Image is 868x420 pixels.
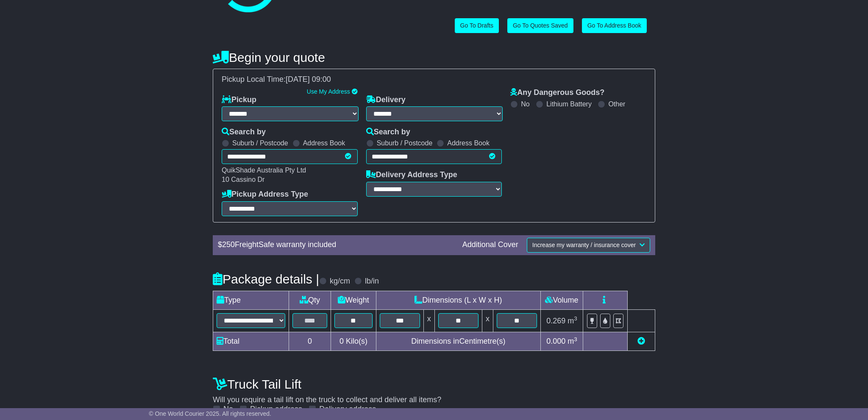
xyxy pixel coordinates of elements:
label: Suburb / Postcode [232,139,288,147]
td: Weight [331,291,376,309]
td: Kilo(s) [331,332,376,351]
td: 0 [289,332,331,351]
label: Any Dangerous Goods? [510,88,604,97]
td: Dimensions in Centimetre(s) [376,332,540,351]
span: © One World Courier 2025. All rights reserved. [149,410,271,417]
label: Pickup [222,95,256,105]
td: Dimensions (L x W x H) [376,291,540,309]
span: 0 [339,337,344,345]
span: 10 Cassino Dr [222,176,264,183]
span: 250 [222,240,235,249]
span: 0.269 [546,317,565,325]
a: Go To Quotes Saved [507,18,573,33]
span: Increase my warranty / insurance cover [532,242,636,248]
a: Add new item [637,337,645,345]
sup: 3 [574,315,577,322]
a: Go To Drafts [455,18,499,33]
label: Suburb / Postcode [377,139,433,147]
div: $ FreightSafe warranty included [214,240,458,250]
label: Delivery [366,95,406,105]
a: Use My Address [307,88,350,95]
span: m [568,337,577,345]
td: x [423,309,434,332]
label: Other [608,100,625,108]
h4: Package details | [213,272,319,286]
span: [DATE] 09:00 [286,75,331,83]
label: Search by [366,128,410,137]
button: Increase my warranty / insurance cover [527,238,650,253]
td: x [482,309,493,332]
label: kg/cm [330,277,350,286]
span: QuikShade Australia Pty Ltd [222,167,306,174]
span: 0.000 [546,337,565,345]
h4: Begin your quote [213,50,655,64]
label: Address Book [447,139,490,147]
h4: Truck Tail Lift [213,377,655,391]
label: Lithium Battery [546,100,592,108]
div: Additional Cover [458,240,523,250]
label: lb/in [365,277,379,286]
td: Type [213,291,289,309]
div: Will you require a tail lift on the truck to collect and deliver all items? [209,373,659,414]
label: Search by [222,128,266,137]
label: No [521,100,529,108]
span: m [568,317,577,325]
td: Qty [289,291,331,309]
label: Pickup address [250,405,302,414]
td: Total [213,332,289,351]
label: Address Book [303,139,345,147]
a: Go To Address Book [582,18,647,33]
sup: 3 [574,336,577,342]
label: Delivery address [319,405,376,414]
td: Volume [540,291,583,309]
label: Delivery Address Type [366,170,457,180]
div: Pickup Local Time: [217,75,651,84]
label: Pickup Address Type [222,190,308,199]
label: No [223,405,233,414]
